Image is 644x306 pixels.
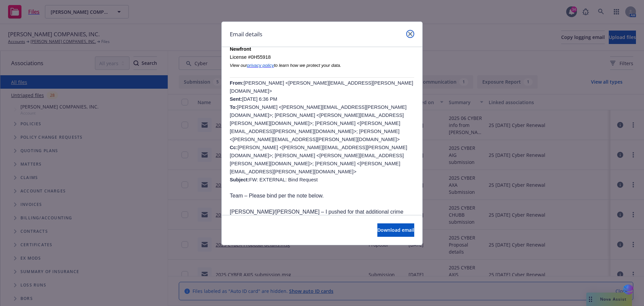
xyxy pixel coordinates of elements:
button: Download email [377,223,414,237]
b: To: [230,104,237,110]
b: Subject: [230,177,249,182]
span: View our [230,63,247,68]
span: to learn how we protect your data. [274,63,341,68]
img: svg+xml;base64,PHN2ZyB3aWR0aD0iMzQiIGhlaWdodD0iMzQiIHZpZXdCb3g9IjAgMCAzNCAzNCIgZmlsbD0ibm9uZSIgeG... [623,283,634,296]
a: privacy policy [247,63,274,68]
a: close [406,30,414,38]
span: [PERSON_NAME] <[PERSON_NAME][EMAIL_ADDRESS][PERSON_NAME][DOMAIN_NAME]> [DATE] 6:36 PM [PERSON_NAM... [230,80,413,182]
h1: Email details [230,30,262,39]
b: Sent: [230,96,242,102]
span: License #0H55918 [230,54,271,60]
p: Team – Please bind per the note below. [230,192,414,200]
b: Cc: [230,145,238,150]
span: Download email [377,227,414,233]
span: Newfront [230,46,251,52]
span: From: [230,80,244,86]
p: [PERSON_NAME]/[PERSON_NAME] – I pushed for that additional crime limit, but they said no. [230,208,414,224]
